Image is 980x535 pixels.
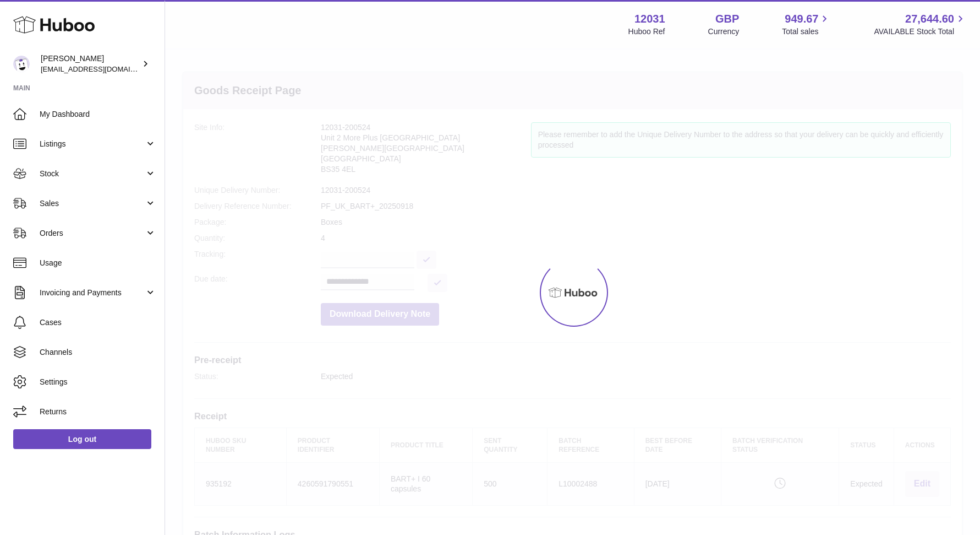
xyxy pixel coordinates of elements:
[708,26,740,37] div: Currency
[40,169,145,179] span: Stock
[634,12,665,26] strong: 12031
[41,53,140,74] div: [PERSON_NAME]
[874,26,967,37] span: AVAILABLE Stock Total
[785,12,818,26] span: 949.67
[628,26,665,37] div: Huboo Ref
[40,317,156,328] span: Cases
[13,429,151,449] a: Log out
[782,26,831,37] span: Total sales
[40,198,145,209] span: Sales
[715,12,739,26] strong: GBP
[40,109,156,120] span: My Dashboard
[41,64,162,73] span: [EMAIL_ADDRESS][DOMAIN_NAME]
[874,12,967,37] a: 27,644.60 AVAILABLE Stock Total
[40,258,156,268] span: Usage
[40,347,156,358] span: Channels
[905,12,954,26] span: 27,644.60
[782,12,831,37] a: 949.67 Total sales
[40,288,145,298] span: Invoicing and Payments
[40,407,156,417] span: Returns
[13,56,30,72] img: admin@makewellforyou.com
[40,228,145,239] span: Orders
[40,139,145,149] span: Listings
[40,377,156,387] span: Settings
